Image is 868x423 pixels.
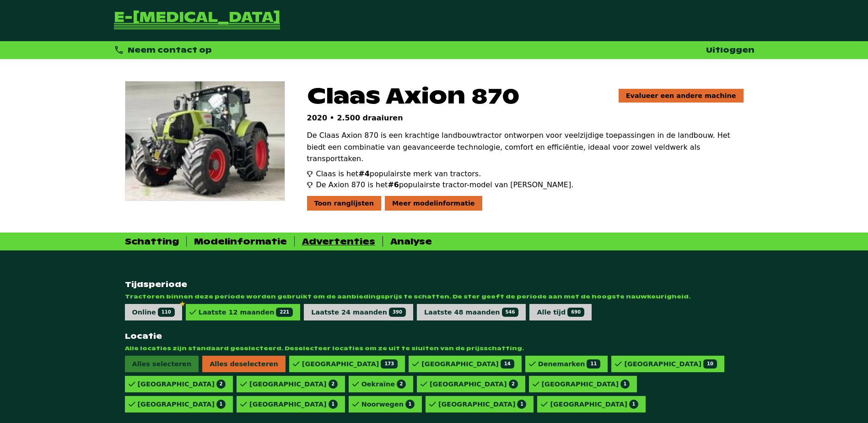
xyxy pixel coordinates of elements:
a: Terug naar de startpagina [114,11,280,30]
div: [GEOGRAPHIC_DATA] [138,400,226,409]
span: 1 [629,400,638,409]
div: [GEOGRAPHIC_DATA] [249,380,338,389]
div: Meer modelinformatie [385,196,482,211]
span: 10 [703,359,717,369]
div: [GEOGRAPHIC_DATA] [430,380,518,389]
span: 1 [620,380,630,389]
span: 390 [389,308,406,317]
span: 110 [158,308,175,317]
span: De Axion 870 is het populairste tractor-model van [PERSON_NAME]. [316,179,574,190]
span: 2 [329,380,338,389]
span: 1 [517,400,526,409]
span: Alle locaties zijn standaard geselecteerd. Deselecteer locaties om ze uit te sluiten van de prijs... [125,345,744,352]
span: 690 [567,308,584,317]
div: [GEOGRAPHIC_DATA] [550,400,638,409]
div: Advertenties [302,236,375,247]
span: 1 [329,400,338,409]
div: [GEOGRAPHIC_DATA] [302,359,398,369]
img: Claas Axion 870 CMATIC [125,81,285,201]
div: Analyse [390,236,432,247]
span: 2 [397,380,406,389]
p: De Claas Axion 870 is een krachtige landbouwtractor ontworpen voor veelzijdige toepassingen in de... [307,130,744,165]
span: #6 [388,180,399,189]
strong: Locatie [125,331,744,341]
span: Tractoren binnen deze periode worden gebruikt om de aanbiedingsprijs te schatten. De ster geeft d... [125,293,744,300]
span: 2 [216,380,226,389]
span: Claas is het populairste merk van tractors. [316,168,481,179]
span: #4 [358,169,370,178]
span: 2 [509,380,518,389]
div: Laatste 24 maanden [311,308,406,317]
p: 2020 • 2.500 draaiuren [307,114,744,122]
span: 1 [216,400,226,409]
div: Alle tijd [537,308,584,317]
a: Uitloggen [706,45,755,55]
div: Neem contact op [114,45,212,55]
span: Neem contact op [128,45,212,55]
div: Laatste 48 maanden [424,308,519,317]
div: [GEOGRAPHIC_DATA] [421,359,514,369]
div: Laatste 12 maanden [199,308,293,317]
span: 14 [501,359,514,369]
span: Alles deselecteren [202,356,286,372]
div: Modelinformatie [194,236,287,247]
div: [GEOGRAPHIC_DATA] [542,380,630,389]
div: Online [132,308,175,317]
span: Alles selecteren [125,356,199,372]
span: 1 [405,400,415,409]
a: Evalueer een andere machine [619,89,744,103]
div: Schatting [125,236,179,247]
div: Noorwegen [361,400,415,409]
strong: Tijdsperiode [125,280,744,289]
span: 173 [381,359,398,369]
div: [GEOGRAPHIC_DATA] [624,359,717,369]
div: [GEOGRAPHIC_DATA] [249,400,338,409]
div: Toon ranglijsten [307,196,382,211]
span: Claas Axion 870 [307,81,520,110]
span: 546 [502,308,519,317]
div: Denemarken [538,359,601,369]
span: 221 [276,308,293,317]
div: [GEOGRAPHIC_DATA] [438,400,527,409]
span: 11 [587,359,600,369]
div: [GEOGRAPHIC_DATA] [138,380,226,389]
div: Oekraïne [361,380,406,389]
